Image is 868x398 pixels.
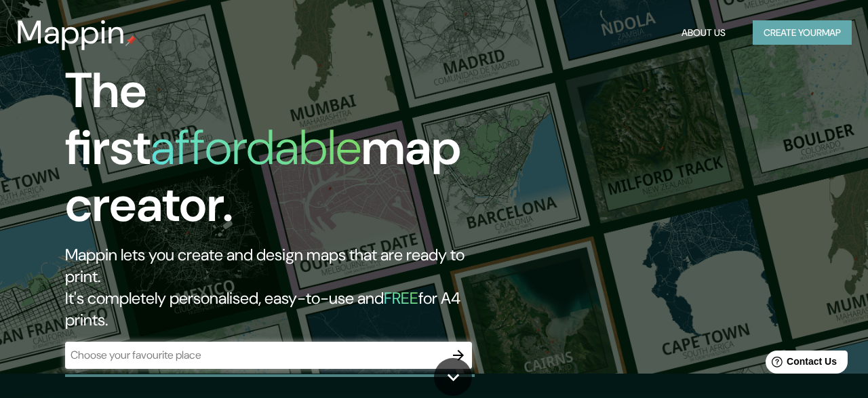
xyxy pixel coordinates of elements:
img: mappin-pin [125,35,136,46]
h1: The first map creator. [65,62,499,244]
button: Create yourmap [753,20,852,45]
button: About Us [676,20,731,45]
input: Choose your favourite place [65,347,445,363]
h2: Mappin lets you create and design maps that are ready to print. It's completely personalised, eas... [65,244,499,331]
h5: FREE [384,287,418,309]
h3: Mappin [16,14,125,52]
h1: affordable [151,116,361,179]
iframe: Help widget launcher [747,345,853,383]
